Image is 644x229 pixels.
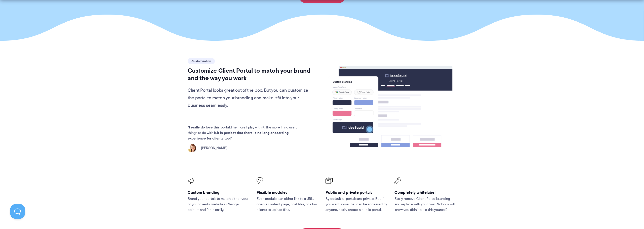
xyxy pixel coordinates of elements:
h2: Customize Client Portal to match your brand and the way you work [188,67,315,82]
p: Brand your portals to match either your or your clients’ websites. Change colours and fonts easily. [188,196,250,213]
p: Client Portal looks great out of the box. But you can customize the portal to match your branding... [188,87,315,109]
h3: Completely whitelabel [394,190,456,195]
h3: Public and private portals [326,190,387,195]
p: Easily remove Client Portal branding and replace with your own. Nobody will know you didn’t build... [394,196,456,213]
h3: Custom branding [188,190,250,195]
p: The more I play with it, the more I find useful things to do with it. [188,125,306,141]
iframe: Toggle Customer Support [10,204,25,219]
span: [PERSON_NAME] [198,145,227,151]
span: Customization [188,58,215,64]
p: By default all portals are private. But if you want some that can be accessed by anyone, easily c... [326,196,387,213]
p: Each module can either link to a URL, open a content page, host files, or allow clients to upload... [257,196,318,213]
strong: I really do love this portal. [189,124,231,130]
strong: It is perfect that there is no long onboarding experience for clients too! [188,130,289,141]
h3: Flexible modules [257,190,318,195]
